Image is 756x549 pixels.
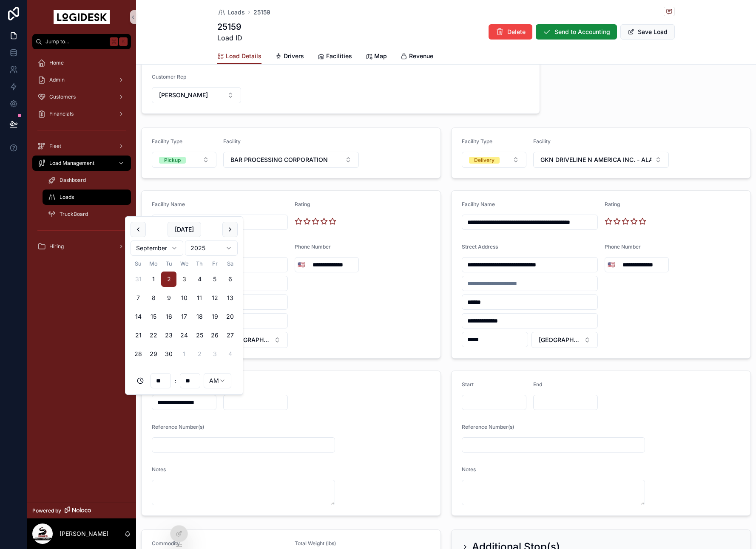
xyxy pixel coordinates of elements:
[27,49,136,265] div: scrollable content
[32,507,61,514] span: Powered by
[295,257,307,272] button: Select Button
[152,540,180,546] span: Commodity
[161,328,176,343] button: Tuesday, September 23rd, 2025
[131,328,146,343] button: Sunday, September 21st, 2025
[32,55,131,71] a: Home
[192,309,207,324] button: Thursday, September 18th, 2025
[223,138,241,144] span: Facility
[605,257,617,272] button: Select Button
[32,156,131,171] a: Load Management
[176,346,192,362] button: Wednesday, October 1st, 2025
[298,260,305,269] span: 🇺🇸
[462,201,495,207] span: Facility Name
[32,72,131,88] a: Admin
[192,346,207,362] button: Thursday, October 2nd, 2025
[131,272,146,287] button: Sunday, August 31st, 2025
[605,243,641,250] span: Phone Number
[152,87,241,103] button: Select Button
[146,272,161,287] button: Monday, September 1st, 2025
[152,138,182,144] span: Facility Type
[462,424,514,430] span: Reference Number(s)
[192,259,207,268] th: Thursday
[533,138,551,144] span: Facility
[275,48,304,65] a: Drivers
[217,21,242,33] h1: 25159
[152,424,204,430] span: Reference Number(s)
[176,309,192,324] button: Wednesday, September 17th, 2025
[217,8,245,17] a: Loads
[32,89,131,105] a: Customers
[32,139,131,154] a: Fleet
[227,8,245,17] span: Loads
[222,332,288,348] button: Select Button
[146,309,161,324] button: Monday, September 15th, 2025
[49,93,76,100] span: Customers
[295,243,331,250] span: Phone Number
[226,52,261,60] span: Load Details
[49,110,74,117] span: Financials
[159,91,208,99] span: [PERSON_NAME]
[462,138,492,144] span: Facility Type
[49,160,94,167] span: Load Management
[605,201,620,207] span: Rating
[161,259,176,268] th: Tuesday
[507,28,526,36] span: Delete
[223,152,359,168] button: Select Button
[207,328,222,343] button: Friday, September 26th, 2025
[161,346,176,362] button: Tuesday, September 30th, 2025
[120,38,127,45] span: K
[161,272,176,287] button: Tuesday, September 2nd, 2025, selected
[152,74,186,80] span: Customer Rep
[152,466,166,473] span: Notes
[326,52,352,60] span: Facilities
[131,372,238,389] div: :
[222,309,238,324] button: Saturday, September 20th, 2025
[207,309,222,324] button: Friday, September 19th, 2025
[222,259,238,268] th: Saturday
[253,8,270,17] a: 25159
[43,173,131,188] a: Dashboard
[222,290,238,306] button: Saturday, September 13th, 2025
[554,28,610,36] span: Send to Accounting
[374,52,387,60] span: Map
[168,222,201,237] button: [DATE]
[462,466,476,473] span: Notes
[295,201,310,207] span: Rating
[54,10,110,24] img: App logo
[620,24,675,40] button: Save Load
[146,259,161,268] th: Monday
[533,381,542,388] span: End
[462,152,526,168] button: Select Button
[45,38,106,45] span: Jump to...
[49,243,64,250] span: Hiring
[222,346,238,362] button: Saturday, October 4th, 2025
[161,290,176,306] button: Tuesday, September 9th, 2025
[49,143,61,150] span: Fleet
[146,328,161,343] button: Monday, September 22nd, 2025
[146,290,161,306] button: Monday, September 8th, 2025
[489,24,532,40] button: Delete
[474,157,495,164] div: Delivery
[60,177,86,184] span: Dashboard
[49,76,65,83] span: Admin
[207,272,222,287] button: Friday, September 5th, 2025
[43,207,131,222] a: TruckBoard
[146,346,161,362] button: Monday, September 29th, 2025
[230,156,328,164] span: BAR PROCESSING CORPORATION
[164,157,181,164] div: Pickup
[176,259,192,268] th: Wednesday
[536,24,617,40] button: Send to Accounting
[539,336,580,344] span: [GEOGRAPHIC_DATA]
[608,260,615,269] span: 🇺🇸
[409,52,433,60] span: Revenue
[131,259,146,268] th: Sunday
[462,243,498,250] span: Street Address
[229,336,270,344] span: [GEOGRAPHIC_DATA]
[217,33,242,43] span: Load ID
[60,529,108,538] p: [PERSON_NAME]
[222,328,238,343] button: Saturday, September 27th, 2025
[32,239,131,254] a: Hiring
[540,156,652,164] span: GKN DRIVELINE N AMERICA INC. - ALAMANCE FACILITY
[60,194,74,201] span: Loads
